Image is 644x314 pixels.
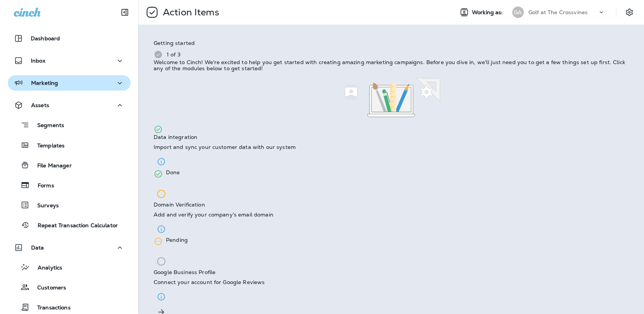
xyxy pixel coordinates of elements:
[30,122,64,130] p: Segments
[8,137,131,153] button: Templates
[8,240,131,255] button: Data
[30,304,71,312] p: Transactions
[160,7,219,18] p: Action Items
[8,217,131,233] button: Repeat Transaction Calculator
[30,264,62,272] p: Analytics
[30,142,65,150] p: Templates
[31,102,49,108] p: Assets
[154,40,195,46] p: Getting started
[154,134,197,140] p: Data integration
[30,182,54,190] p: Forms
[166,237,188,246] p: Pending
[512,7,524,18] div: GA
[30,222,118,230] p: Repeat Transaction Calculator
[8,197,131,213] button: Surveys
[8,53,131,68] button: Inbox
[8,75,131,91] button: Marketing
[8,157,131,173] button: File Manager
[8,279,131,295] button: Customers
[154,212,273,218] p: Add and verify your company's email domain
[154,202,205,208] p: Domain Verification
[166,169,180,178] p: Done
[622,5,636,19] button: Settings
[31,245,44,251] p: Data
[8,98,131,113] button: Assets
[31,58,45,64] p: Inbox
[30,162,72,170] p: File Manager
[8,259,131,275] button: Analytics
[8,31,131,46] button: Dashboard
[31,35,60,41] p: Dashboard
[528,9,588,15] p: Golf at The Crossvines
[31,80,58,86] p: Marketing
[154,144,296,150] p: Import and sync your customer data with our system
[8,117,131,133] button: Segments
[8,177,131,193] button: Forms
[30,284,66,292] p: Customers
[154,269,215,275] p: Google Business Profile
[154,279,265,285] p: Connect your account for Google Reviews
[167,51,180,58] p: 1 of 3
[472,9,505,16] span: Working as:
[30,202,59,210] p: Surveys
[114,5,136,20] button: Collapse Sidebar
[154,59,629,71] p: Welcome to Cinch! We're excited to help you get started with creating amazing marketing campaigns...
